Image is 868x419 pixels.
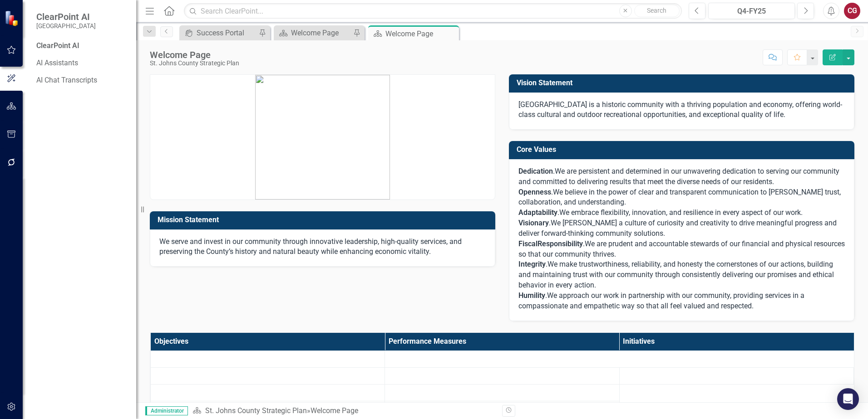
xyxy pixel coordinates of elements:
input: Search ClearPoint... [184,3,682,19]
span: . [518,219,551,227]
div: Welcome Page [311,406,358,415]
div: Welcome Page [385,28,457,39]
h3: Vision Statement [517,79,850,87]
span: Administrator [145,406,188,415]
span: Responsibil [538,239,575,248]
span: We are prudent and accountable stewards of our financial and physical resources so that our commu... [518,239,845,258]
a: AI Chat Transcripts [36,75,127,86]
span: ness [536,188,551,196]
span: . [583,239,585,248]
span: We approach our work in partnership with our community, providing services in a compassionate and... [518,291,804,310]
div: Welcome Page [150,50,239,60]
span: ity [575,239,583,248]
span: We make trustworthiness, reliability, and honesty the cornerstones of our actions, building and m... [518,260,834,289]
a: AI Assistants [36,58,127,68]
span: ClearPoint AI [36,11,96,22]
strong: Humility [518,291,545,300]
span: Open [518,188,536,196]
span: Fiscal [518,239,538,248]
button: Q4-FY25 [708,3,795,19]
span: We believe in the power of clear and transparent communication to [PERSON_NAME] trust, collaborat... [518,188,841,207]
span: Adaptability [518,208,557,217]
span: . [518,167,555,175]
img: mceclip0.png [255,75,390,200]
div: Welcome Page [291,27,351,39]
strong: Dedication [518,167,553,175]
button: CG [844,3,860,19]
a: Success Portal [182,27,256,39]
span: We [PERSON_NAME] a culture of curiosity and creativity to drive meaningful progress and deliver f... [518,219,837,238]
span: . [518,260,547,268]
div: Open Intercom Messenger [837,388,859,410]
div: » [192,406,495,416]
span: . [518,291,547,300]
strong: Integrity [518,260,546,268]
span: We are persistent and determined in our unwavering dedication to serving our community and commit... [518,167,839,186]
a: Welcome Page [276,27,351,39]
img: ClearPoint Strategy [5,10,20,26]
div: St. Johns County Strategic Plan [150,60,239,67]
span: . [551,188,553,196]
span: [GEOGRAPHIC_DATA] is a historic community with a thriving population and economy, offering world-... [518,100,842,119]
div: Success Portal [197,27,256,39]
span: We serve and invest in our community through innovative leadership, high-quality services, and pr... [159,237,462,256]
small: [GEOGRAPHIC_DATA] [36,22,96,29]
strong: Visionary [518,219,549,227]
span: We embrace flexibility, innovation, and resilience in every aspect of our work. [559,208,803,217]
h3: Core Values [517,146,850,154]
button: Search [634,5,680,17]
div: ClearPoint AI [36,41,127,51]
span: Search [647,7,666,14]
div: Q4-FY25 [711,6,792,17]
a: St. Johns County Strategic Plan [205,406,307,415]
span: . [557,208,559,217]
h3: Mission Statement [158,216,491,224]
